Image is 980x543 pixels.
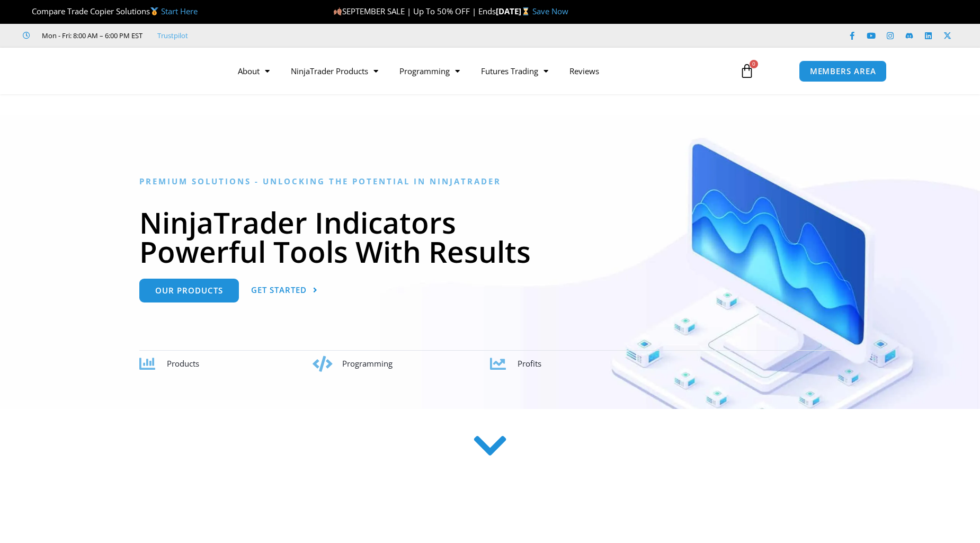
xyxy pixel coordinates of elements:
[522,7,530,15] img: ⌛
[93,52,207,90] img: LogoAI | Affordable Indicators – NinjaTrader
[139,208,841,266] h1: NinjaTrader Indicators Powerful Tools With Results
[810,67,876,75] span: MEMBERS AREA
[23,7,31,15] img: 🏆
[342,358,393,369] span: Programming
[389,59,470,83] a: Programming
[334,7,342,15] img: 🍂
[496,6,532,16] strong: [DATE]
[161,6,198,16] a: Start Here
[470,59,559,83] a: Futures Trading
[227,59,280,83] a: About
[139,176,841,186] h6: Premium Solutions - Unlocking the Potential in NinjaTrader
[39,29,142,42] span: Mon - Fri: 8:00 AM – 6:00 PM EST
[251,286,307,294] span: Get Started
[157,29,188,42] a: Trustpilot
[280,59,389,83] a: NinjaTrader Products
[333,6,496,16] span: SEPTEMBER SALE | Up To 50% OFF | Ends
[750,60,758,68] span: 0
[23,6,198,16] span: Compare Trade Copier Solutions
[518,358,541,369] span: Profits
[167,358,199,369] span: Products
[227,59,727,83] nav: Menu
[155,287,223,295] span: Our Products
[150,7,158,15] img: 🥇
[724,56,770,86] a: 0
[532,6,568,16] a: Save Now
[799,60,887,82] a: MEMBERS AREA
[139,279,239,302] a: Our Products
[559,59,610,83] a: Reviews
[251,279,318,302] a: Get Started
